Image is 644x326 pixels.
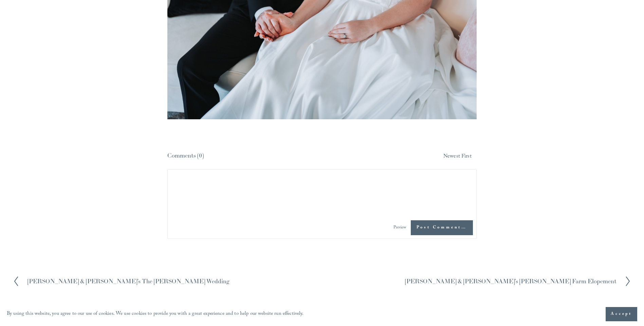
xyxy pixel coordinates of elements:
[405,276,631,287] a: [PERSON_NAME] & [PERSON_NAME]’s [PERSON_NAME] Farm Elopement
[405,278,617,284] h2: [PERSON_NAME] & [PERSON_NAME]’s [PERSON_NAME] Farm Elopement
[606,307,637,321] button: Accept
[167,151,204,159] span: Comments (0)
[393,224,406,231] span: Preview
[411,220,473,235] span: Post Comment…
[27,278,229,284] h2: [PERSON_NAME] & [PERSON_NAME]’s The [PERSON_NAME] Wedding
[7,309,304,319] p: By using this website, you agree to our use of cookies. We use cookies to provide you with a grea...
[13,276,229,287] a: [PERSON_NAME] & [PERSON_NAME]’s The [PERSON_NAME] Wedding
[611,311,632,318] span: Accept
